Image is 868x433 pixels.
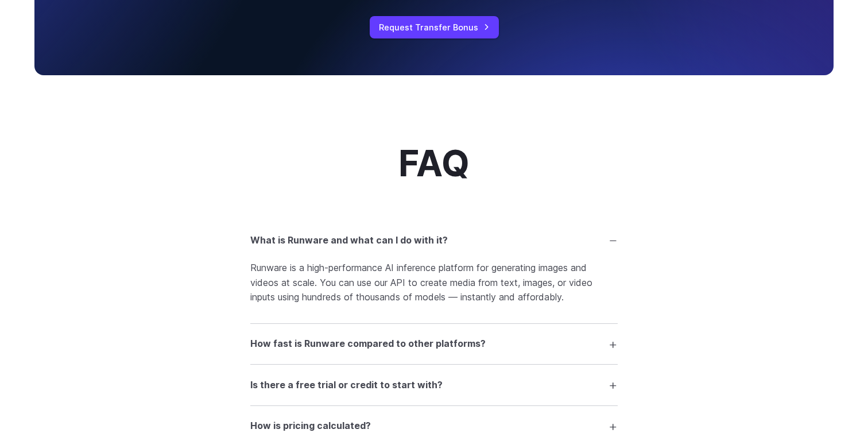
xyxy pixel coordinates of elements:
h3: How fast is Runware compared to other platforms? [250,337,486,351]
p: Runware is a high-performance AI inference platform for generating images and videos at scale. Yo... [250,261,618,305]
summary: How fast is Runware compared to other platforms? [250,333,618,355]
h3: What is Runware and what can I do with it? [250,233,448,248]
h3: Is there a free trial or credit to start with? [250,378,443,393]
summary: Is there a free trial or credit to start with? [250,374,618,396]
h2: FAQ [398,144,470,184]
summary: What is Runware and what can I do with it? [250,230,618,252]
a: Request Transfer Bonus [370,16,499,38]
